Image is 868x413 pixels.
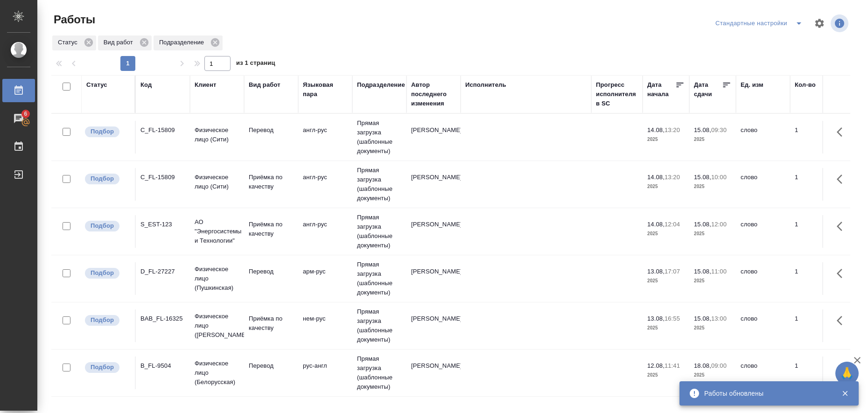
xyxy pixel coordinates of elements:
[352,302,406,349] td: Прямая загрузка (шаблонные документы)
[406,309,461,342] td: [PERSON_NAME]
[665,221,680,228] p: 12:04
[831,262,854,285] button: Здесь прячутся важные кнопки
[140,173,185,182] div: C_FL-15809
[736,215,790,248] td: слово
[195,126,239,144] p: Физическое лицо (Сити)
[665,315,680,322] p: 16:55
[711,126,727,133] p: 09:30
[406,215,461,248] td: [PERSON_NAME]
[465,80,506,90] div: Исполнитель
[790,168,837,201] td: 1
[647,229,685,238] p: 2025
[406,262,461,295] td: [PERSON_NAME]
[352,350,406,396] td: Прямая загрузка (шаблонные документы)
[694,135,731,144] p: 2025
[195,312,239,340] p: Физическое лицо ([PERSON_NAME])
[352,161,406,208] td: Прямая загрузка (шаблонные документы)
[665,362,680,369] p: 11:41
[84,173,130,185] div: Можно подбирать исполнителей
[647,174,665,181] p: 14.08,
[51,12,95,27] span: Работы
[647,182,685,191] p: 2025
[736,309,790,342] td: слово
[831,215,854,238] button: Здесь прячутся важные кнопки
[249,220,294,238] p: Приёмка по качеству
[808,12,831,35] span: Настроить таблицу
[665,126,680,133] p: 13:20
[711,174,727,181] p: 10:00
[694,276,731,286] p: 2025
[694,229,731,238] p: 2025
[140,126,185,135] div: C_FL-15809
[694,362,711,369] p: 18.08,
[711,315,727,322] p: 13:00
[140,361,185,371] div: B_FL-9504
[694,80,722,99] div: Дата сдачи
[596,80,638,108] div: Прогресс исполнителя в SC
[741,80,763,90] div: Ед. изм
[790,357,837,389] td: 1
[835,389,854,398] button: Закрыть
[98,35,152,50] div: Вид работ
[711,268,727,275] p: 11:00
[140,220,185,229] div: S_EST-123
[647,276,685,286] p: 2025
[790,309,837,342] td: 1
[154,35,223,50] div: Подразделение
[249,267,294,276] p: Перевод
[406,357,461,389] td: [PERSON_NAME]
[713,16,808,31] div: split button
[790,215,837,248] td: 1
[647,126,665,133] p: 14.08,
[195,80,216,90] div: Клиент
[91,221,114,231] p: Подбор
[790,262,837,295] td: 1
[647,362,665,369] p: 12.08,
[694,174,711,181] p: 15.08,
[236,57,275,71] span: из 1 страниц
[195,217,239,245] p: АО "Энергосистемы и Технологии"
[195,265,239,293] p: Физическое лицо (Пушкинская)
[694,126,711,133] p: 15.08,
[298,168,352,201] td: англ-рус
[406,168,461,201] td: [PERSON_NAME]
[298,309,352,342] td: нем-рус
[694,315,711,322] p: 15.08,
[694,323,731,333] p: 2025
[91,174,114,183] p: Подбор
[839,364,855,383] span: 🙏
[195,173,239,191] p: Физическое лицо (Сити)
[736,357,790,389] td: слово
[694,221,711,228] p: 15.08,
[736,121,790,154] td: слово
[84,267,130,280] div: Можно подбирать исполнителей
[647,135,685,144] p: 2025
[831,168,854,190] button: Здесь прячутся важные кнопки
[352,208,406,255] td: Прямая загрузка (шаблонные документы)
[91,315,114,325] p: Подбор
[86,80,107,90] div: Статус
[58,38,81,47] p: Статус
[411,80,456,108] div: Автор последнего изменения
[694,268,711,275] p: 15.08,
[711,221,727,228] p: 12:00
[249,361,294,371] p: Перевод
[694,182,731,191] p: 2025
[91,363,114,372] p: Подбор
[665,268,680,275] p: 17:07
[84,126,130,138] div: Можно подбирать исполнителей
[647,268,665,275] p: 13.08,
[406,121,461,154] td: [PERSON_NAME]
[736,168,790,201] td: слово
[647,221,665,228] p: 14.08,
[249,173,294,191] p: Приёмка по качеству
[831,121,854,143] button: Здесь прячутся важные кнопки
[831,14,850,32] span: Посмотреть информацию
[647,315,665,322] p: 13.08,
[195,359,239,387] p: Физическое лицо (Белорусская)
[352,114,406,161] td: Прямая загрузка (шаблонные документы)
[91,268,114,278] p: Подбор
[249,126,294,135] p: Перевод
[140,80,152,90] div: Код
[84,314,130,327] div: Можно подбирать исполнителей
